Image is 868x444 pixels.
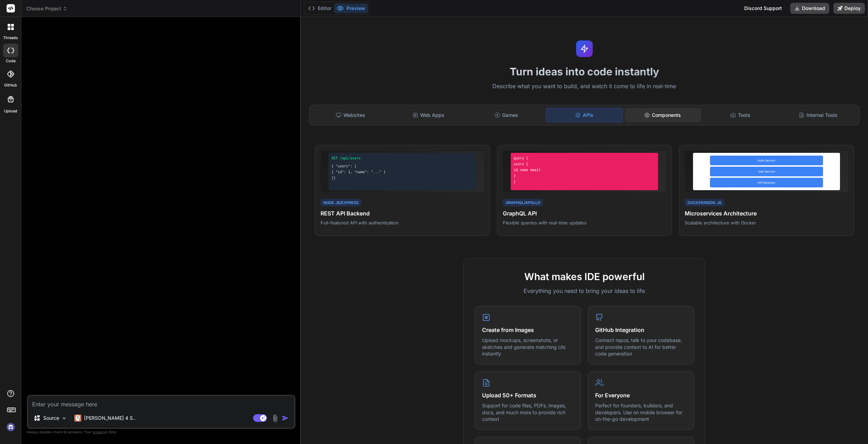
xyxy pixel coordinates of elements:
[331,156,473,161] div: GET /api/users
[685,209,848,218] h4: Microservices Architecture
[4,108,17,114] label: Upload
[710,178,823,187] div: API Gateway
[625,108,701,122] div: Components
[710,156,823,165] div: Auth Service
[514,179,655,184] div: }
[482,391,574,399] h4: Upload 50+ Formats
[3,35,18,41] label: threads
[74,415,81,422] img: Claude 4 Sonnet
[475,287,694,295] p: Everything you need to bring your ideas to life
[503,209,666,218] h4: GraphQL API
[468,108,544,122] div: Games
[514,167,655,173] div: id name email
[685,220,848,226] p: Scalable architecture with Docker
[26,5,67,12] span: Choose Project
[282,415,289,422] img: icon
[331,164,473,169] div: { "users": [
[595,391,687,399] h4: For Everyone
[833,3,865,14] button: Deploy
[6,58,16,64] label: code
[482,326,574,334] h4: Create from Images
[503,199,543,207] div: GraphQL/Apollo
[321,209,484,218] h4: REST API Backend
[390,108,467,122] div: Web Apps
[702,108,779,122] div: Tools
[546,108,623,122] div: APIs
[740,3,786,14] div: Discord Support
[595,326,687,334] h4: GitHub Integration
[482,337,574,357] p: Upload mockups, screenshots, or sketches and generate matching UIs instantly
[305,3,334,13] button: Editor
[93,430,105,434] span: privacy
[780,108,857,122] div: Internal Tools
[4,82,17,88] label: GitHub
[514,173,655,178] div: }
[5,421,17,433] img: signin
[321,199,361,207] div: Node.js/Express
[331,169,473,175] div: { "id": 1, "name": "..." }
[84,415,136,422] p: [PERSON_NAME] 4 S..
[305,65,864,78] h1: Turn ideas into code instantly
[595,337,687,357] p: Connect repos, talk to your codebase, and provide context to AI for better code generation
[321,220,484,226] p: Full-featured API with authentication
[271,414,279,422] img: attachment
[61,415,67,421] img: Pick Models
[790,3,829,14] button: Download
[331,175,473,181] div: ]}
[305,82,864,91] p: Describe what you want to build, and watch it come to life in real-time
[482,402,574,423] p: Support for code files, PDFs, images, docs, and much more to provide rich context
[595,402,687,423] p: Perfect for founders, builders, and developers. Use on mobile browser for on-the-go development
[514,156,655,161] div: query {
[710,167,823,176] div: User Service
[43,415,59,422] p: Source
[514,161,655,167] div: users {
[334,3,368,13] button: Preview
[475,269,694,284] h2: What makes IDE powerful
[503,220,666,226] p: Flexible queries with real-time updates
[685,199,724,207] div: Docker/Node.js
[27,429,295,435] p: Always double-check its answers. Your in Bind
[312,108,389,122] div: Websites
